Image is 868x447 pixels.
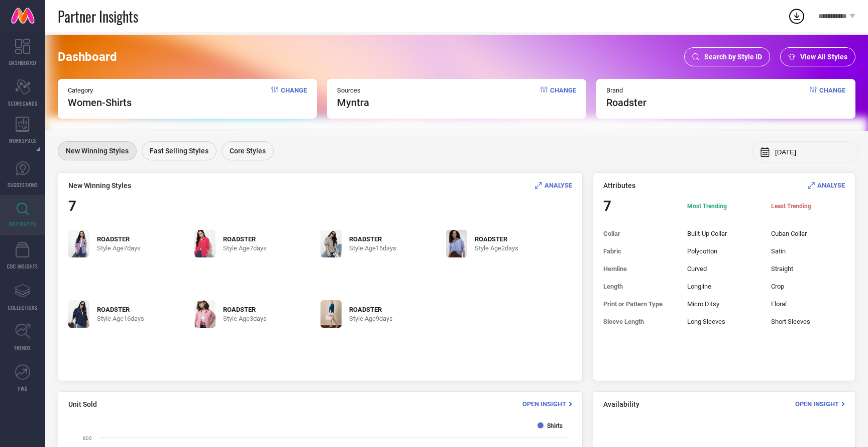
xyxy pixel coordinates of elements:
[223,315,267,322] span: Style Age 3 days
[771,318,845,325] span: Short Sleeves
[603,400,639,408] span: Availability
[83,435,92,441] text: 800
[687,247,761,255] span: Polycotton
[223,244,267,252] span: Style Age 7 days
[522,400,566,408] span: Open Insight
[795,399,845,409] div: Open Insight
[687,202,761,210] span: Most Trending
[687,230,761,237] span: Built-Up Collar
[606,86,646,94] span: Brand
[603,265,677,273] span: Hemline
[808,181,845,190] div: Analyse
[194,300,215,328] img: O02JphfZ_b5f3dca0c7c94e1d9498d41df4a76992.jpg
[68,86,132,94] span: Category
[194,230,215,257] img: a84568ae-fe66-4b07-b67f-47e335abf1901753785494742-Roadster-Women-Shirts-841753785494202-1.jpg
[800,53,847,61] span: View All Styles
[349,244,396,252] span: Style Age 16 days
[349,235,396,243] span: ROADSTER
[18,385,28,392] span: FWD
[522,399,572,409] div: Open Insight
[603,283,677,290] span: Length
[687,283,761,290] span: Longline
[349,315,393,322] span: Style Age 9 days
[9,137,37,144] span: WORKSPACE
[603,247,677,255] span: Fabric
[68,182,131,190] span: New Winning Styles
[817,182,845,189] span: ANALYSE
[8,181,38,189] span: SUGGESTIONS
[281,86,307,109] span: Change
[603,300,677,308] span: Print or Pattern Type
[337,86,369,94] span: Sources
[603,198,677,214] span: 7
[349,306,393,313] span: ROADSTER
[446,230,467,257] img: 7a29fbe0-c89f-4103-b434-02ba6ace69e81750662443265-Roadster-Women-Shirts-681750662442597-1.jpg
[97,306,144,313] span: ROADSTER
[603,230,677,237] span: Collar
[68,97,132,109] span: Women-Shirts
[545,182,572,189] span: ANALYSE
[606,97,646,109] span: roadster
[9,220,37,228] span: INSPIRATION
[535,181,572,190] div: Analyse
[97,315,144,322] span: Style Age 16 days
[223,306,267,313] span: ROADSTER
[9,59,36,66] span: DASHBOARD
[687,300,761,308] span: Micro Ditsy
[771,283,845,290] span: Crop
[97,244,141,252] span: Style Age 7 days
[230,147,266,155] span: Core Styles
[771,230,845,237] span: Cuban Collar
[223,235,267,243] span: ROADSTER
[795,400,839,408] span: Open Insight
[8,100,38,107] span: SCORECARDS
[771,300,845,308] span: Floral
[14,344,31,351] span: TRENDS
[320,230,342,257] img: 071a6713-625c-4cc4-973f-d0a084f0dde51753249427375-Womens-Oversize-Long-Sleeve-Cotton-Shirt-431753...
[68,300,89,328] img: ea1fc634-fc5b-41a1-8ca8-07ea336c1aeb1753249466539-Womens-Oversize-Long-Sleeve-Shirt-6331753249465...
[771,265,845,273] span: Straight
[603,318,677,325] span: Sleeve Length
[68,400,97,408] span: Unit Sold
[687,318,761,325] span: Long Sleeves
[603,182,635,190] span: Attributes
[58,50,117,64] span: Dashboard
[68,198,76,214] span: 7
[475,235,518,243] span: ROADSTER
[819,86,845,109] span: Change
[775,148,850,156] input: Select month
[687,265,761,273] span: Curved
[58,6,138,27] span: Partner Insights
[547,422,563,429] text: Shirts
[550,86,576,109] span: Change
[68,230,89,257] img: 7dbfab24-541e-48af-b1a2-fa370a8bacff1753785475149-Roadster-Women-Shirts-311753785474616-1.jpg
[150,147,208,155] span: Fast Selling Styles
[771,202,845,210] span: Least Trending
[788,7,806,25] div: Open download list
[337,97,369,109] span: myntra
[97,235,141,243] span: ROADSTER
[704,53,762,61] span: Search by Style ID
[475,244,518,252] span: Style Age 2 days
[320,300,342,328] img: WQY2V1ZB_6c2d27c0a9544fe2b8614c2a7f2190de.jpg
[771,247,845,255] span: Satin
[7,262,38,270] span: CDC INSIGHTS
[66,147,129,155] span: New Winning Styles
[8,304,38,311] span: COLLECTIONS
